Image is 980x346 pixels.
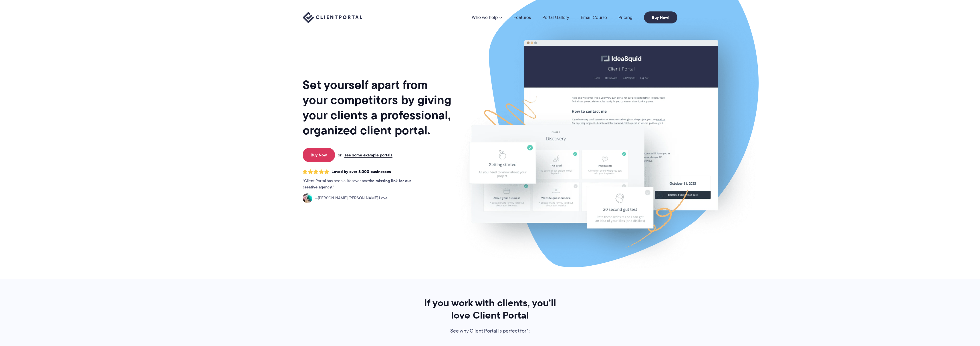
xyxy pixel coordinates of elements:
a: Who we help [472,15,502,20]
a: Email Course [581,15,607,20]
span: Loved by over 8,000 businesses [332,169,391,174]
span: [PERSON_NAME] [PERSON_NAME] Love [315,195,388,201]
a: see some example portals [344,152,392,158]
a: Pricing [618,15,632,20]
span: or [338,152,342,158]
a: Buy Now! [644,11,677,23]
a: Buy Now [303,148,335,162]
strong: the missing link for our creative agency [303,178,411,190]
p: See why Client Portal is perfect for*: [416,327,564,335]
a: Portal Gallery [542,15,569,20]
h1: Set yourself apart from your competitors by giving your clients a professional, organized client ... [303,77,453,138]
p: Client Portal has been a lifesaver and . [303,178,423,190]
a: Features [513,15,531,20]
h2: If you work with clients, you’ll love Client Portal [416,297,564,321]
